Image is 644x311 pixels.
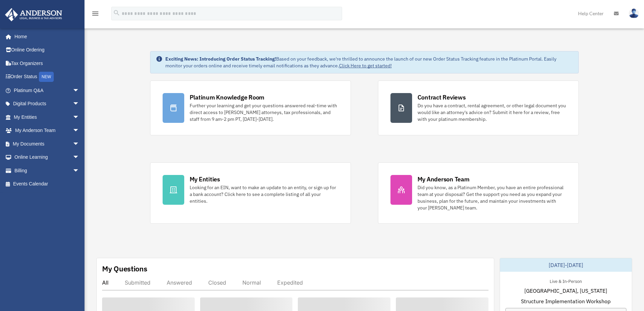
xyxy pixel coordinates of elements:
span: Structure Implementation Workshop [521,297,611,305]
a: Home [5,30,86,43]
a: Online Ordering [5,43,90,57]
a: Platinum Q&Aarrow_drop_down [5,84,90,97]
a: Billingarrow_drop_down [5,164,90,177]
div: My Anderson Team [418,175,470,183]
span: arrow_drop_down [73,124,86,138]
span: arrow_drop_down [73,151,86,164]
span: arrow_drop_down [73,164,86,178]
a: My Entitiesarrow_drop_down [5,110,90,124]
div: NEW [39,72,54,82]
span: arrow_drop_down [73,110,86,124]
span: arrow_drop_down [73,84,86,97]
a: Online Learningarrow_drop_down [5,151,90,164]
a: Order StatusNEW [5,70,90,84]
div: My Questions [102,264,147,274]
img: Anderson Advisors Platinum Portal [3,8,64,21]
a: My Entities Looking for an EIN, want to make an update to an entity, or sign up for a bank accoun... [150,162,351,224]
a: Click Here to get started! [339,63,392,69]
div: Expedited [277,279,303,286]
a: My Anderson Teamarrow_drop_down [5,124,90,137]
div: All [102,279,109,286]
div: Do you have a contract, rental agreement, or other legal document you would like an attorney's ad... [418,102,566,123]
div: Looking for an EIN, want to make an update to an entity, or sign up for a bank account? Click her... [190,184,338,204]
div: [DATE]-[DATE] [500,258,632,272]
a: Contract Reviews Do you have a contract, rental agreement, or other legal document you would like... [378,81,579,135]
div: Answered [167,279,192,286]
a: Digital Productsarrow_drop_down [5,97,90,111]
i: search [113,9,120,17]
a: Platinum Knowledge Room Further your learning and get your questions answered real-time with dire... [150,81,351,135]
span: [GEOGRAPHIC_DATA], [US_STATE] [524,287,607,295]
div: Live & In-Person [544,277,587,284]
div: Further your learning and get your questions answered real-time with direct access to [PERSON_NAM... [190,102,338,123]
i: menu [91,9,99,18]
div: My Entities [190,175,220,183]
strong: Exciting News: Introducing Order Status Tracking! [165,56,276,62]
div: Contract Reviews [418,93,466,102]
a: menu [91,12,99,18]
a: Tax Organizers [5,57,90,70]
span: arrow_drop_down [73,97,86,111]
div: Closed [208,279,226,286]
div: Based on your feedback, we're thrilled to announce the launch of our new Order Status Tracking fe... [165,55,573,69]
div: Normal [242,279,261,286]
div: Platinum Knowledge Room [190,93,265,102]
a: Events Calendar [5,177,90,191]
div: Did you know, as a Platinum Member, you have an entire professional team at your disposal? Get th... [418,184,566,211]
div: Submitted [125,279,150,286]
img: User Pic [629,8,639,18]
a: My Documentsarrow_drop_down [5,137,90,151]
a: My Anderson Team Did you know, as a Platinum Member, you have an entire professional team at your... [378,162,579,224]
span: arrow_drop_down [73,137,86,151]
